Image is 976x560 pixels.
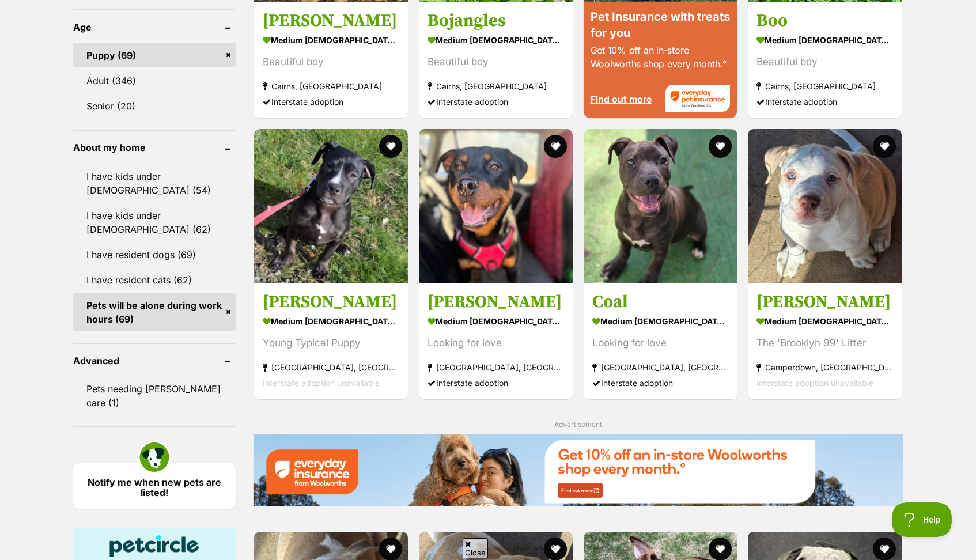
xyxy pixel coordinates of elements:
div: Interstate adoption [756,94,893,109]
h3: [PERSON_NAME] [263,291,399,313]
div: Young Typical Puppy [263,335,399,351]
a: Coal medium [DEMOGRAPHIC_DATA] Dog Looking for love [GEOGRAPHIC_DATA], [GEOGRAPHIC_DATA] Intersta... [584,282,737,399]
strong: [GEOGRAPHIC_DATA], [GEOGRAPHIC_DATA] [428,360,564,375]
a: Everyday Insurance promotional banner [253,434,903,508]
div: Looking for love [592,335,729,351]
span: Interstate adoption unavailable [756,378,873,388]
button: favourite [379,135,402,158]
a: Puppy (69) [73,43,236,67]
header: About my home [73,142,236,153]
strong: medium [DEMOGRAPHIC_DATA] Dog [592,313,729,330]
div: Interstate adoption [428,94,564,109]
img: Coal - American Staffordshire Terrier Dog [584,129,737,283]
a: I have kids under [DEMOGRAPHIC_DATA] (54) [73,164,236,202]
strong: [GEOGRAPHIC_DATA], [GEOGRAPHIC_DATA] [592,360,729,375]
h3: Boo [756,10,893,32]
a: I have resident cats (62) [73,268,236,292]
a: I have resident dogs (69) [73,243,236,267]
iframe: Help Scout Beacon - Open [892,502,953,537]
strong: medium [DEMOGRAPHIC_DATA] Dog [756,313,893,330]
a: Notify me when new pets are listed! [73,463,236,509]
h3: [PERSON_NAME] [428,291,564,313]
span: Interstate adoption unavailable [263,378,380,388]
a: I have kids under [DEMOGRAPHIC_DATA] (62) [73,203,236,241]
a: [PERSON_NAME] medium [DEMOGRAPHIC_DATA] Dog Beautiful boy Cairns, [GEOGRAPHIC_DATA] Interstate ad... [254,1,408,118]
div: Interstate adoption [592,375,729,391]
button: favourite [708,135,731,158]
a: [PERSON_NAME] medium [DEMOGRAPHIC_DATA] Dog Young Typical Puppy [GEOGRAPHIC_DATA], [GEOGRAPHIC_DA... [254,282,408,399]
strong: Cairns, [GEOGRAPHIC_DATA] [263,78,399,94]
div: Looking for love [428,335,564,351]
button: favourite [544,135,567,158]
strong: medium [DEMOGRAPHIC_DATA] Dog [263,313,399,330]
header: Age [73,22,236,32]
h3: [PERSON_NAME] [756,291,893,313]
a: [PERSON_NAME] medium [DEMOGRAPHIC_DATA] Dog Looking for love [GEOGRAPHIC_DATA], [GEOGRAPHIC_DATA]... [419,282,573,399]
h3: Coal [592,291,729,313]
strong: medium [DEMOGRAPHIC_DATA] Dog [428,313,564,330]
img: Everyday Insurance promotional banner [253,434,903,506]
strong: medium [DEMOGRAPHIC_DATA] Dog [263,32,399,48]
div: Beautiful boy [428,54,564,70]
header: Advanced [73,355,236,366]
a: Boo medium [DEMOGRAPHIC_DATA] Dog Beautiful boy Cairns, [GEOGRAPHIC_DATA] Interstate adoption [748,1,902,118]
img: Ari - Mixed breed Dog [419,129,573,283]
a: Senior (20) [73,94,236,118]
div: Interstate adoption [428,375,564,391]
span: Advertisement [554,420,602,429]
strong: medium [DEMOGRAPHIC_DATA] Dog [756,32,893,48]
img: Luigi - Staffordshire Bull Terrier Dog [254,129,408,283]
button: favourite [873,135,896,158]
strong: medium [DEMOGRAPHIC_DATA] Dog [428,32,564,48]
span: Close [463,538,488,558]
a: Adult (346) [73,69,236,93]
a: [PERSON_NAME] medium [DEMOGRAPHIC_DATA] Dog The 'Brooklyn 99' Litter Camperdown, [GEOGRAPHIC_DATA... [748,282,902,399]
div: Beautiful boy [263,54,399,70]
h3: Bojangles [428,10,564,32]
img: Peralta - American Staffordshire Terrier Dog [748,129,902,283]
strong: Cairns, [GEOGRAPHIC_DATA] [756,78,893,94]
div: The 'Brooklyn 99' Litter [756,335,893,351]
a: Pets will be alone during work hours (69) [73,293,236,331]
h3: [PERSON_NAME] [263,10,399,32]
a: Bojangles medium [DEMOGRAPHIC_DATA] Dog Beautiful boy Cairns, [GEOGRAPHIC_DATA] Interstate adoption [419,1,573,118]
a: Pets needing [PERSON_NAME] care (1) [73,377,236,415]
strong: Cairns, [GEOGRAPHIC_DATA] [428,78,564,94]
strong: [GEOGRAPHIC_DATA], [GEOGRAPHIC_DATA] [263,360,399,375]
strong: Camperdown, [GEOGRAPHIC_DATA] [756,360,893,375]
div: Beautiful boy [756,54,893,70]
div: Interstate adoption [263,94,399,109]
